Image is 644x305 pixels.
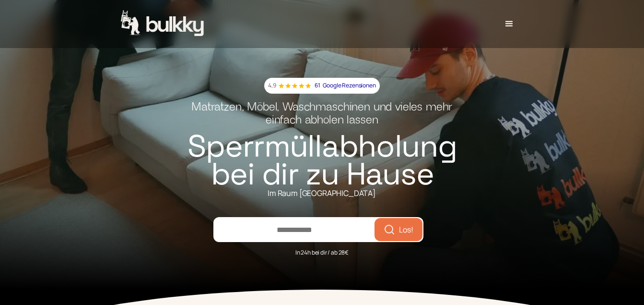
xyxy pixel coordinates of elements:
[121,10,205,38] a: home
[191,101,452,133] h2: Matratzen, Möbel, Waschmaschinen und vieles mehr einfach abholen lassen
[184,133,460,188] h1: Sperrmüllabholung bei dir zu Hause
[399,226,413,233] span: Los!
[295,242,349,258] div: In 24h bei dir / ab 28€
[315,81,320,91] p: 61
[268,188,376,198] div: Im Raum [GEOGRAPHIC_DATA]
[376,220,421,239] button: Los!
[268,81,276,91] p: 4,9
[323,81,376,91] p: Google Rezensionen
[495,10,524,38] div: menu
